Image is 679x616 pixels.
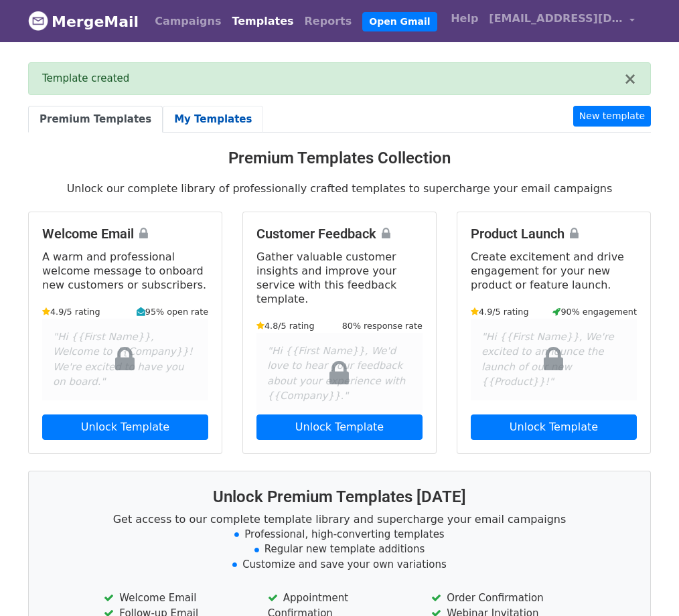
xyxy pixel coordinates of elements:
a: Reports [299,8,358,35]
a: Help [445,5,483,32]
h4: Product Launch [471,226,637,242]
a: Unlock Template [471,414,637,440]
img: MergeMail logo [28,11,48,31]
p: Unlock our complete library of professionally crafted templates to supercharge your email campaigns [28,181,651,196]
div: "Hi {{First Name}}, Welcome to {{Company}}! We're excited to have you on board." [42,319,208,400]
a: Campaigns [149,8,226,35]
small: 90% engagement [552,305,637,318]
li: Order Confirmation [431,591,575,606]
li: Professional, high-converting templates [45,527,634,542]
a: Templates [226,8,299,35]
a: Unlock Template [42,414,208,440]
iframe: Chat Widget [612,552,679,616]
a: Open Gmail [362,12,437,31]
a: My Templates [163,106,263,133]
p: A warm and professional welcome message to onboard new customers or subscribers. [42,250,208,292]
small: 95% open rate [137,305,208,318]
p: Get access to our complete template library and supercharge your email campaigns [45,512,634,526]
small: 80% response rate [342,319,423,332]
a: Premium Templates [28,106,163,133]
a: MergeMail [28,7,139,35]
li: Customize and save your own variations [45,557,634,572]
small: 4.8/5 rating [256,319,315,332]
h4: Welcome Email [42,226,208,242]
li: Welcome Email [104,591,247,606]
h4: Customer Feedback [256,226,423,242]
li: Regular new template additions [45,542,634,557]
a: New template [573,106,651,127]
small: 4.9/5 rating [471,305,529,318]
div: "Hi {{First Name}}, We'd love to hear your feedback about your experience with {{Company}}." [256,333,423,414]
h3: Premium Templates Collection [28,149,651,168]
div: Template created [42,71,623,86]
p: Gather valuable customer insights and improve your service with this feedback template. [256,250,423,306]
p: Create excitement and drive engagement for your new product or feature launch. [471,250,637,292]
h3: Unlock Premium Templates [DATE] [45,487,634,507]
small: 4.9/5 rating [42,305,100,318]
div: "Hi {{First Name}}, We're excited to announce the launch of our new {{Product}}!" [471,319,637,400]
button: × [623,71,637,87]
a: Unlock Template [256,414,423,440]
span: [EMAIL_ADDRESS][DOMAIN_NAME] [489,11,623,27]
a: [EMAIL_ADDRESS][DOMAIN_NAME] [483,5,640,37]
